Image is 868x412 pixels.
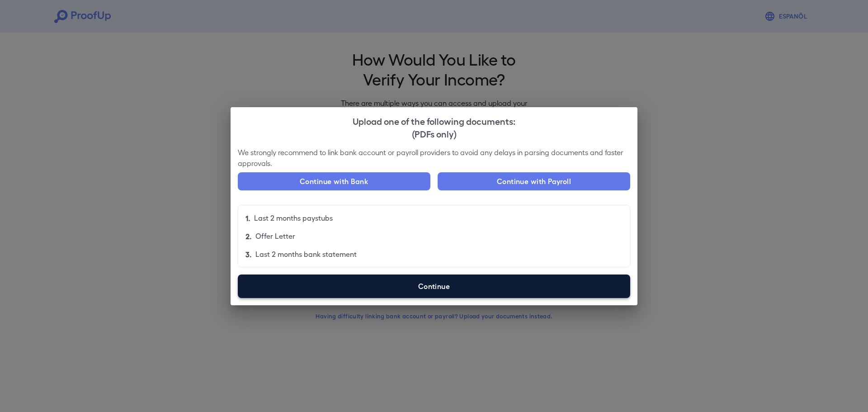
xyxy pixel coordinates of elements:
p: 3. [245,249,252,260]
div: (PDFs only) [238,127,630,140]
p: 1. [245,213,250,223]
h2: Upload one of the following documents: [231,107,637,147]
label: Continue [238,275,630,298]
button: Continue with Payroll [438,172,630,190]
p: 2. [245,231,252,242]
button: Continue with Bank [238,172,430,190]
p: Last 2 months bank statement [255,249,357,260]
p: We strongly recommend to link bank account or payroll providers to avoid any delays in parsing do... [238,147,630,169]
p: Offer Letter [255,231,295,242]
p: Last 2 months paystubs [254,213,333,223]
